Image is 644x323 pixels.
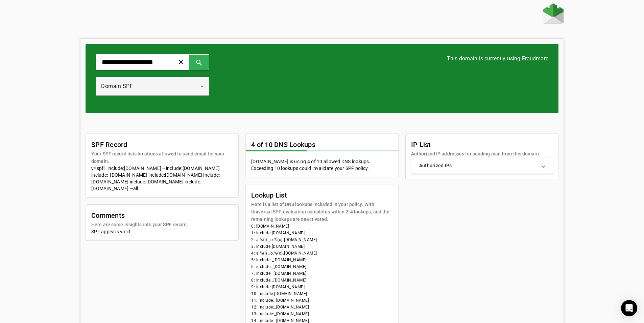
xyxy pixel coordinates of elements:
[251,304,393,311] li: 12: include:_[DOMAIN_NAME]
[251,270,393,277] li: 7: include:_[DOMAIN_NAME]
[91,165,233,192] div: v=spf1 include:[DOMAIN_NAME] ~include:[DOMAIN_NAME] include:_[DOMAIN_NAME] include:[DOMAIN_NAME] ...
[251,139,315,150] mat-card-title: 4 of 10 DNS Lookups
[91,221,188,228] mat-card-subtitle: Here are some insights into your SPF record.
[251,257,393,263] li: 5: include:_[DOMAIN_NAME]
[251,190,393,201] mat-card-title: Lookup List
[447,54,548,63] h3: This domain is currently using Fraudmarc
[251,243,393,250] li: 3: include:[DOMAIN_NAME]
[101,83,133,89] span: Domain SPF
[251,311,393,317] li: 13: include:_[DOMAIN_NAME]
[543,3,564,24] img: Fraudmarc Logo
[251,201,393,223] mat-card-subtitle: Here is a list of DNS lookups included in your policy. With Universal SPF, evaluation completes w...
[251,250,393,257] li: 4: a:%{i}._o.%{o}.[DOMAIN_NAME]
[251,297,393,304] li: 11: include:_[DOMAIN_NAME]
[251,223,393,230] li: 0: [DOMAIN_NAME]
[543,3,564,25] a: Home
[251,236,393,243] li: 2: a:%{i}._o.%{o}.[DOMAIN_NAME]
[246,158,398,177] mat-card-content: [DOMAIN_NAME] is using 4 of 10 allowed DNS lookups. Exceeding 10 lookups could invalidate your SP...
[411,150,540,157] mat-card-subtitle: Authorized IP addresses for sending mail from this domain:
[251,277,393,284] li: 8: include:_[DOMAIN_NAME]
[621,300,637,316] div: Open Intercom Messenger
[251,263,393,270] li: 6: include:_[DOMAIN_NAME]
[411,139,540,150] mat-card-title: IP List
[91,150,233,165] mat-card-subtitle: Your SPF record lists locations allowed to send email for your domain.
[251,230,393,236] li: 1: include:[DOMAIN_NAME]
[251,284,393,290] li: 9: include:[DOMAIN_NAME]
[91,139,233,150] mat-card-title: SPF Record
[419,162,536,169] mat-panel-title: Authorized IPs
[91,228,233,235] div: SPF appears valid
[251,290,393,297] li: 10: include:[DOMAIN_NAME]
[411,157,553,174] mat-expansion-panel-header: Authorized IPs
[91,210,188,221] mat-card-title: Comments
